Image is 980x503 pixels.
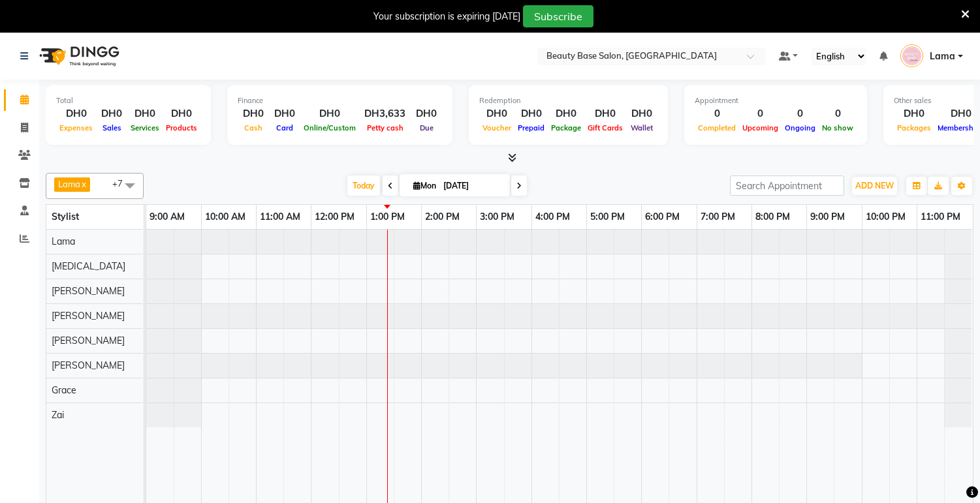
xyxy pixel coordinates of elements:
[52,211,79,222] span: Stylist
[146,207,188,226] a: 9:00 AM
[532,207,573,226] a: 4:00 PM
[52,384,76,396] span: Grace
[58,179,80,189] span: Lama
[479,123,514,132] span: Voucher
[514,123,548,132] span: Prepaid
[241,123,266,132] span: Cash
[730,175,844,196] input: Search Appointment
[411,106,442,121] div: DH0
[300,106,359,121] div: DH0
[855,181,894,191] span: ADD NEW
[587,207,628,226] a: 5:00 PM
[127,106,163,121] div: DH0
[852,177,897,195] button: ADD NEW
[80,179,86,189] a: x
[96,106,127,121] div: DH0
[479,106,514,121] div: DH0
[584,106,626,121] div: DH0
[163,106,200,121] div: DH0
[257,207,304,226] a: 11:00 AM
[311,207,358,226] a: 12:00 PM
[163,123,200,132] span: Products
[359,106,411,121] div: DH3,633
[894,106,934,121] div: DH0
[548,123,584,132] span: Package
[627,123,656,132] span: Wallet
[752,207,793,226] a: 8:00 PM
[367,207,408,226] a: 1:00 PM
[56,106,96,121] div: DH0
[52,260,125,272] span: [MEDICAL_DATA]
[52,409,64,421] span: Zai
[52,335,125,346] span: [PERSON_NAME]
[373,10,520,23] div: Your subscription is expiring [DATE]
[238,95,442,106] div: Finance
[99,123,125,132] span: Sales
[300,123,359,132] span: Online/Custom
[52,285,125,297] span: [PERSON_NAME]
[917,207,964,226] a: 11:00 PM
[417,123,437,132] span: Due
[695,106,739,121] div: 0
[695,95,857,106] div: Appointment
[697,207,738,226] a: 7:00 PM
[202,207,249,226] a: 10:00 AM
[238,106,269,121] div: DH0
[819,106,857,121] div: 0
[739,106,782,121] div: 0
[584,123,626,132] span: Gift Cards
[269,106,300,121] div: DH0
[52,236,75,247] span: Lama
[548,106,584,121] div: DH0
[56,123,96,132] span: Expenses
[347,175,380,196] span: Today
[52,359,125,371] span: [PERSON_NAME]
[410,181,439,191] span: Mon
[422,207,463,226] a: 2:00 PM
[52,310,125,322] span: [PERSON_NAME]
[894,123,934,132] span: Packages
[642,207,683,226] a: 6:00 PM
[900,44,923,67] img: Lama
[477,207,518,226] a: 3:00 PM
[56,95,200,106] div: Total
[112,178,133,189] span: +7
[862,207,909,226] a: 10:00 PM
[479,95,657,106] div: Redemption
[695,123,739,132] span: Completed
[782,123,819,132] span: Ongoing
[514,106,548,121] div: DH0
[819,123,857,132] span: No show
[782,106,819,121] div: 0
[739,123,782,132] span: Upcoming
[626,106,657,121] div: DH0
[364,123,407,132] span: Petty cash
[439,176,505,196] input: 2025-09-01
[930,50,955,63] span: Lama
[127,123,163,132] span: Services
[273,123,296,132] span: Card
[523,5,593,27] button: Subscribe
[807,207,848,226] a: 9:00 PM
[33,38,123,74] img: logo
